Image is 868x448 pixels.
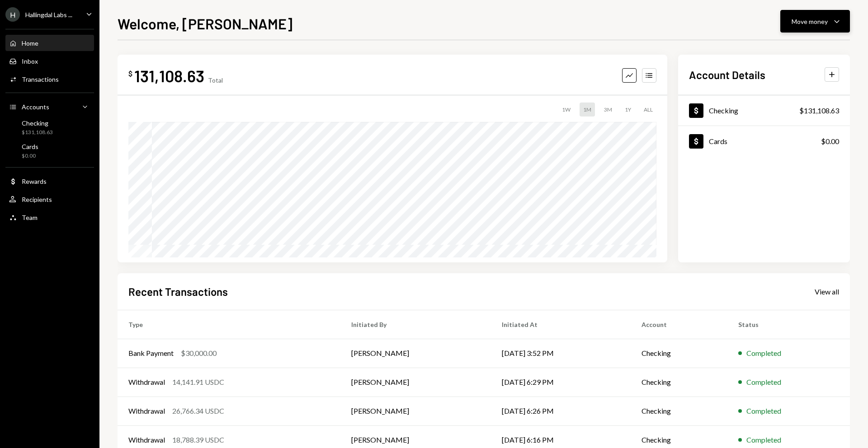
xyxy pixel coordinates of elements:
[678,126,850,156] a: Cards$0.00
[746,348,781,359] div: Completed
[128,434,165,445] div: Withdrawal
[792,17,828,26] div: Move money
[631,368,727,397] td: Checking
[621,103,635,117] div: 1Y
[5,53,94,69] a: Inbox
[491,397,631,425] td: [DATE] 6:26 PM
[491,368,631,397] td: [DATE] 6:29 PM
[631,397,727,425] td: Checking
[128,284,228,299] h2: Recent Transactions
[5,209,94,225] a: Team
[5,191,94,207] a: Recipients
[118,14,292,33] h1: Welcome, [PERSON_NAME]
[678,95,850,126] a: Checking$131,108.63
[746,406,781,416] div: Completed
[22,214,38,221] div: Team
[689,67,765,82] h2: Account Details
[709,106,738,115] div: Checking
[22,152,38,160] div: $0.00
[172,434,224,445] div: 18,788.39 USDC
[128,377,165,387] div: Withdrawal
[631,310,727,339] th: Account
[172,406,224,416] div: 26,766.34 USDC
[821,136,839,147] div: $0.00
[746,377,781,387] div: Completed
[5,140,94,162] a: Cards$0.00
[815,286,839,296] a: View all
[799,105,839,116] div: $131,108.63
[172,377,224,387] div: 14,141.91 USDC
[631,339,727,368] td: Checking
[128,406,165,416] div: Withdrawal
[208,76,223,84] div: Total
[5,98,94,115] a: Accounts
[709,137,727,145] div: Cards
[22,119,53,127] div: Checking
[25,11,72,19] div: Hallingdal Labs ...
[340,368,491,397] td: [PERSON_NAME]
[134,65,204,86] div: 131,108.63
[22,177,47,185] div: Rewards
[22,103,49,111] div: Accounts
[727,310,850,339] th: Status
[340,397,491,425] td: [PERSON_NAME]
[5,35,94,51] a: Home
[558,103,574,117] div: 1W
[746,434,781,445] div: Completed
[815,287,839,296] div: View all
[22,129,53,136] div: $131,108.63
[780,10,850,33] button: Move money
[491,339,631,368] td: [DATE] 3:52 PM
[340,339,491,368] td: [PERSON_NAME]
[5,117,94,138] a: Checking$131,108.63
[5,173,94,189] a: Rewards
[22,143,38,150] div: Cards
[181,348,217,359] div: $30,000.00
[22,39,38,47] div: Home
[128,69,132,78] div: $
[600,103,616,117] div: 3M
[5,7,20,22] div: H
[580,103,595,117] div: 1M
[118,310,340,339] th: Type
[128,348,174,359] div: Bank Payment
[5,71,94,87] a: Transactions
[340,310,491,339] th: Initiated By
[22,75,59,83] div: Transactions
[22,196,52,203] div: Recipients
[22,57,38,65] div: Inbox
[640,103,656,117] div: ALL
[491,310,631,339] th: Initiated At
